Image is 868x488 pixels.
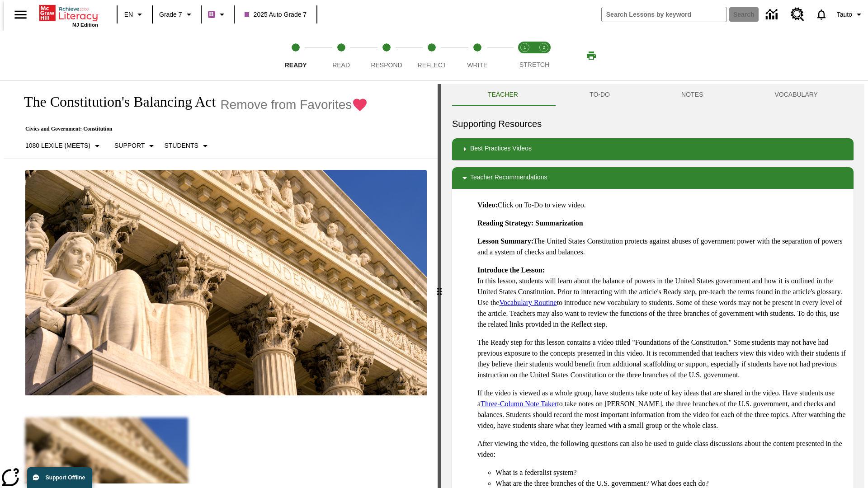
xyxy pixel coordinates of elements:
[470,173,547,183] p: Teacher Recommendations
[477,236,846,258] p: The United States Constitution protects against abuses of government power with the separation of...
[46,474,85,481] span: Support Offline
[477,266,545,274] strong: Introduce the Lesson:
[14,94,216,110] h1: The Constitution's Balancing Act
[477,265,846,330] p: In this lesson, students will learn about the balance of powers in the United States government a...
[760,2,785,27] a: Data Center
[535,219,583,227] strong: Summarization
[531,31,557,80] button: Stretch Respond step 2 of 2
[477,388,846,431] p: If the video is viewed as a whole group, have students take note of key ideas that are shared in ...
[837,10,852,19] span: Tauto
[554,84,646,106] button: TO-DO
[111,138,160,154] button: Scaffolds, Support
[452,84,854,106] div: Instructional Panel Tabs
[477,337,846,380] p: The Ready step for this lesson contains a video titled "Foundations of the Constitution." Some st...
[602,7,726,22] input: search field
[164,141,198,150] p: Students
[156,6,198,23] button: Grade: Grade 7, Select a grade
[477,438,846,460] p: After viewing the video, the following questions can also be used to guide class discussions abou...
[7,1,34,28] button: Open side menu
[72,22,98,28] span: NJ Edition
[646,84,739,106] button: NOTES
[406,31,458,80] button: Reflect step 4 of 5
[418,61,447,69] span: Reflect
[451,31,504,80] button: Write step 5 of 5
[519,61,549,68] span: STRETCH
[269,31,322,80] button: Ready step 1 of 5
[810,3,833,26] a: Notifications
[204,6,231,23] button: Boost Class color is purple. Change class color
[477,200,846,211] p: Click on To-Do to view video.
[481,400,557,408] a: Three-Column Note Taker
[27,467,92,488] button: Support Offline
[833,6,868,23] button: Profile/Settings
[371,61,402,69] span: Respond
[452,84,554,106] button: Teacher
[4,84,438,483] div: reading
[739,84,854,106] button: VOCABULARY
[467,61,487,69] span: Write
[22,138,106,154] button: Select Lexile, 1080 Lexile (Meets)
[285,61,307,69] span: Ready
[25,170,427,396] img: The U.S. Supreme Court Building displays the phrase, "Equal Justice Under Law."
[114,141,145,150] p: Support
[124,10,133,19] span: EN
[512,31,538,80] button: Stretch Read step 1 of 2
[441,84,864,488] div: activity
[477,219,533,227] strong: Reading Strategy:
[245,10,307,19] span: 2025 Auto Grade 7
[452,138,854,160] div: Best Practices Videos
[360,31,413,80] button: Respond step 3 of 5
[209,9,214,20] span: B
[315,31,367,80] button: Read step 2 of 5
[159,10,182,19] span: Grade 7
[542,45,545,50] text: 2
[477,201,498,209] strong: Video:
[470,144,532,155] p: Best Practices Videos
[499,299,557,306] a: Vocabulary Routine
[220,97,368,113] button: Remove from Favorites - The Constitution's Balancing Act
[160,138,214,154] button: Select Student
[477,237,533,245] strong: Lesson Summary:
[524,45,526,50] text: 1
[785,2,810,27] a: Resource Center, Will open in new tab
[220,98,352,112] span: Remove from Favorites
[14,126,368,132] p: Civics and Government: Constitution
[495,467,846,478] li: What is a federalist system?
[332,61,350,69] span: Read
[25,141,90,150] p: 1080 Lexile (Meets)
[452,117,854,131] h6: Supporting Resources
[39,3,98,28] div: Home
[120,6,149,23] button: Language: EN, Select a language
[577,47,606,64] button: Print
[438,84,441,488] div: Press Enter or Spacebar and then press right and left arrow keys to move the slider
[452,167,854,189] div: Teacher Recommendations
